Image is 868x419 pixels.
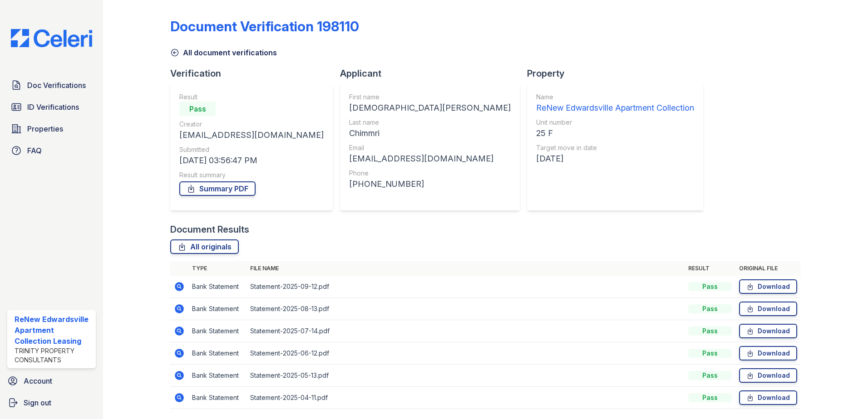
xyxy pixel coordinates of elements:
[179,102,216,116] div: Pass
[247,276,685,298] td: Statement-2025-09-12.pdf
[170,67,340,80] div: Verification
[688,304,732,313] div: Pass
[7,76,96,94] a: Doc Verifications
[4,372,99,390] a: Account
[247,298,685,320] td: Statement-2025-08-13.pdf
[170,223,249,236] div: Document Results
[527,67,710,80] div: Property
[27,145,42,156] span: FAQ
[536,102,694,114] div: ReNew Edwardsville Apartment Collection
[188,387,247,409] td: Bank Statement
[179,145,324,154] div: Submitted
[536,127,694,140] div: 25 F
[688,371,732,380] div: Pass
[4,394,99,412] a: Sign out
[349,118,511,127] div: Last name
[15,314,92,346] div: ReNew Edwardsville Apartment Collection Leasing
[188,276,247,298] td: Bank Statement
[349,152,511,165] div: [EMAIL_ADDRESS][DOMAIN_NAME]
[188,365,247,387] td: Bank Statement
[536,93,694,114] a: Name ReNew Edwardsville Apartment Collection
[688,349,732,358] div: Pass
[340,67,527,80] div: Applicant
[188,320,247,342] td: Bank Statement
[739,346,797,361] a: Download
[24,397,51,408] span: Sign out
[179,93,324,102] div: Result
[27,80,86,91] span: Doc Verifications
[536,152,694,165] div: [DATE]
[349,93,511,102] div: First name
[27,123,63,134] span: Properties
[7,98,96,116] a: ID Verifications
[188,261,247,276] th: Type
[170,239,239,254] a: All originals
[739,324,797,338] a: Download
[739,390,797,405] a: Download
[247,387,685,409] td: Statement-2025-04-11.pdf
[536,118,694,127] div: Unit number
[349,143,511,152] div: Email
[536,93,694,102] div: Name
[688,326,732,336] div: Pass
[247,320,685,342] td: Statement-2025-07-14.pdf
[349,178,511,190] div: [PHONE_NUMBER]
[15,346,92,365] div: Trinity Property Consultants
[179,129,324,141] div: [EMAIL_ADDRESS][DOMAIN_NAME]
[739,368,797,383] a: Download
[536,143,694,152] div: Target move in date
[349,169,511,178] div: Phone
[170,47,277,58] a: All document verifications
[739,279,797,294] a: Download
[349,102,511,114] div: [DEMOGRAPHIC_DATA][PERSON_NAME]
[685,261,735,276] th: Result
[688,393,732,402] div: Pass
[188,342,247,365] td: Bank Statement
[247,342,685,365] td: Statement-2025-06-12.pdf
[170,18,359,34] div: Document Verification 198110
[179,154,324,167] div: [DATE] 03:56:47 PM
[4,29,99,47] img: CE_Logo_Blue-a8612792a0a2168367f1c8372b55b34899dd931a85d93a1a3d3e32e68fde9ad4.png
[247,261,685,276] th: File name
[739,302,797,316] a: Download
[688,282,732,291] div: Pass
[7,141,96,160] a: FAQ
[24,375,52,386] span: Account
[179,120,324,129] div: Creator
[27,102,79,112] span: ID Verifications
[179,181,256,196] a: Summary PDF
[188,298,247,320] td: Bank Statement
[247,365,685,387] td: Statement-2025-05-13.pdf
[179,171,324,180] div: Result summary
[735,261,801,276] th: Original file
[7,120,96,138] a: Properties
[349,127,511,140] div: Chimmri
